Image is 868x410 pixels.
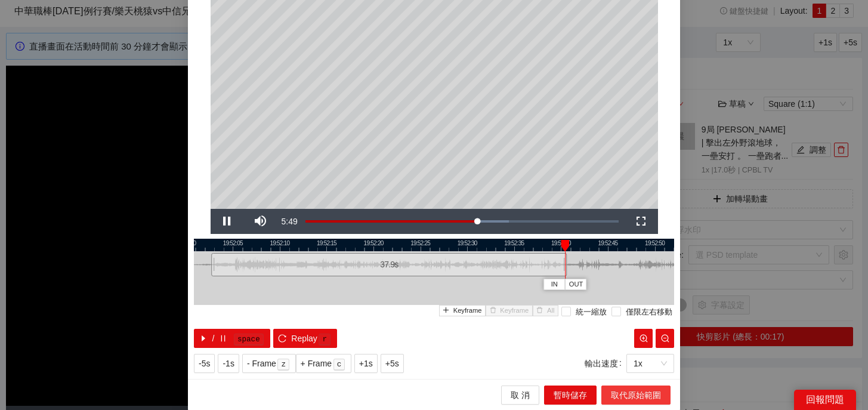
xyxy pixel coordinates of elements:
[223,357,234,370] span: -1s
[244,209,277,234] button: Mute
[439,305,486,316] button: plusKeyframe
[486,305,533,316] button: deleteKeyframe
[569,279,583,290] span: OUT
[234,334,264,346] kbd: space
[247,357,276,370] span: - Frame
[211,209,244,234] button: Pause
[199,357,210,370] span: -5s
[656,329,674,348] button: zoom-out
[551,279,558,290] span: IN
[305,220,619,223] div: Progress Bar
[565,279,586,290] button: OUT
[212,332,215,345] span: /
[634,354,667,372] span: 1x
[219,334,227,344] span: pause
[554,389,587,402] span: 暫時儲存
[585,354,626,373] label: 輸出速度
[501,386,539,405] button: 取 消
[543,279,565,290] button: IN
[296,354,351,373] button: + Framec
[634,329,653,348] button: zoom-in
[319,334,330,346] kbd: r
[301,357,332,370] span: + Frame
[242,354,296,373] button: - Framez
[625,209,658,234] button: Fullscreen
[359,357,373,370] span: +1s
[533,305,558,316] button: deleteAll
[661,334,669,344] span: zoom-out
[194,354,215,373] button: -5s
[794,390,856,410] div: 回報問題
[511,389,530,402] span: 取 消
[601,386,671,405] button: 取代原始範圍
[273,329,337,348] button: reloadReplayr
[621,307,677,319] span: 僅限左右移動
[640,334,648,344] span: zoom-in
[278,334,286,344] span: reload
[571,307,611,319] span: 統一縮放
[443,307,449,315] span: plus
[453,306,482,316] span: Keyframe
[385,357,399,370] span: +5s
[354,354,378,373] button: +1s
[291,332,317,345] span: Replay
[218,354,239,373] button: -1s
[381,354,404,373] button: +5s
[282,217,298,226] span: 5:49
[194,329,270,348] button: caret-right/pausespace
[211,253,567,276] div: 37.9 s
[611,389,661,402] span: 取代原始範圍
[333,359,345,371] kbd: c
[277,359,289,371] kbd: z
[544,386,597,405] button: 暫時儲存
[199,334,208,344] span: caret-right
